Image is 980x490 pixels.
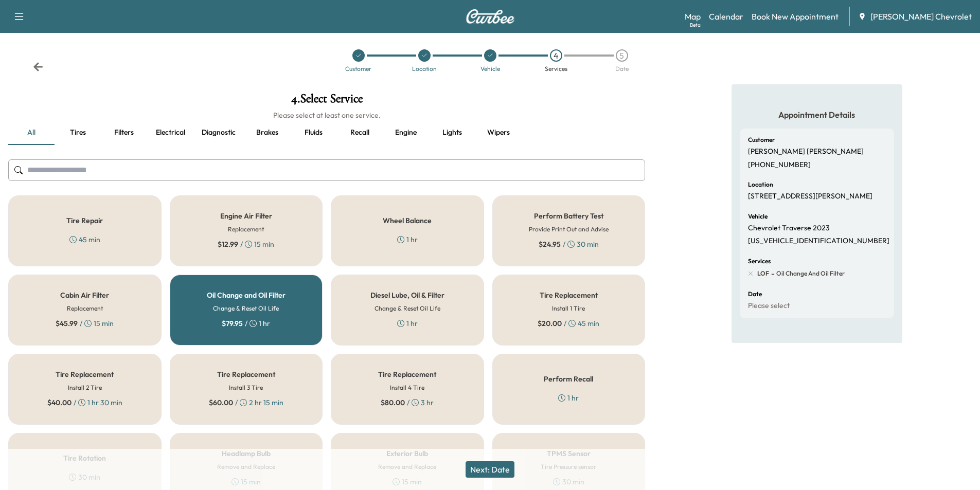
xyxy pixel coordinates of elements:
div: 1 hr [397,234,418,245]
div: / 1 hr [222,318,270,329]
h5: Tire Replacement [540,292,598,299]
a: Calendar [709,10,743,23]
div: / 45 min [538,318,599,329]
h6: Install 2 Tire [68,383,102,392]
h5: Appointment Details [740,109,894,120]
h6: Please select at least one service. [8,110,645,120]
span: Oil Change and Oil Filter [774,269,845,278]
div: basic tabs example [8,120,645,145]
div: Services [545,66,567,72]
h5: Wheel Balance [383,217,432,224]
h5: Diesel Lube, Oil & Filter [370,292,444,299]
div: 1 hr [397,318,418,329]
div: / 2 hr 15 min [209,397,283,408]
div: 1 hr [558,393,579,403]
h5: Tire Repair [66,217,103,224]
h5: Perform Recall [544,375,593,383]
span: - [769,268,774,279]
span: $ 60.00 [209,397,233,408]
h5: Tire Replacement [217,371,275,378]
span: $ 24.95 [539,239,561,249]
span: $ 79.95 [222,318,243,329]
div: 4 [550,49,562,62]
h6: Vehicle [748,213,768,220]
button: Next: Date [466,461,514,478]
button: Lights [429,120,475,145]
h6: Customer [748,137,775,143]
img: Curbee Logo [466,9,515,24]
span: $ 12.99 [218,239,238,249]
span: $ 80.00 [381,397,405,408]
span: $ 45.99 [56,318,78,329]
div: Date [615,66,629,72]
p: Please select [748,301,790,311]
h5: Engine Air Filter [220,212,272,220]
h5: Perform Battery Test [534,212,603,220]
h6: Install 4 Tire [390,383,424,392]
h6: Replacement [67,304,103,313]
span: $ 40.00 [47,397,72,408]
h5: Cabin Air Filter [60,292,109,299]
h6: Services [748,258,771,264]
button: Engine [383,120,429,145]
p: [PERSON_NAME] [PERSON_NAME] [748,147,864,156]
span: [PERSON_NAME] Chevrolet [870,10,972,23]
div: 5 [616,49,628,62]
h6: Change & Reset Oil Life [375,304,440,313]
div: / 3 hr [381,397,434,408]
button: Diagnostic [193,120,244,145]
h5: Tire Replacement [56,371,114,378]
div: / 15 min [56,318,114,329]
button: Wipers [475,120,522,145]
h5: Oil Change and Oil Filter [207,292,286,299]
button: Fluids [290,120,336,145]
div: Back [33,62,43,72]
div: / 1 hr 30 min [47,397,122,408]
button: all [8,120,55,145]
button: Recall [336,120,383,145]
h6: Install 1 Tire [552,304,585,313]
h6: Provide Print Out and Advise [529,225,609,234]
button: Electrical [147,120,193,145]
span: LOF [757,269,769,278]
h6: Install 3 Tire [229,383,263,392]
p: [PHONE_NUMBER] [748,160,811,170]
p: Chevrolet Traverse 2023 [748,224,830,233]
div: Vehicle [480,66,500,72]
a: Book New Appointment [752,10,839,23]
span: $ 20.00 [538,318,562,329]
button: Filters [101,120,147,145]
div: Customer [345,66,371,72]
p: [US_VEHICLE_IDENTIFICATION_NUMBER] [748,237,889,246]
div: Location [412,66,437,72]
h1: 4 . Select Service [8,93,645,110]
h6: Replacement [228,225,264,234]
button: Tires [55,120,101,145]
button: Brakes [244,120,290,145]
a: MapBeta [685,10,701,23]
div: 45 min [69,234,100,245]
div: / 15 min [218,239,274,249]
h5: Tire Replacement [378,371,436,378]
p: [STREET_ADDRESS][PERSON_NAME] [748,192,872,201]
div: Beta [690,21,701,29]
h6: Date [748,291,762,297]
h6: Location [748,182,773,188]
h6: Change & Reset Oil Life [213,304,279,313]
div: / 30 min [539,239,599,249]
